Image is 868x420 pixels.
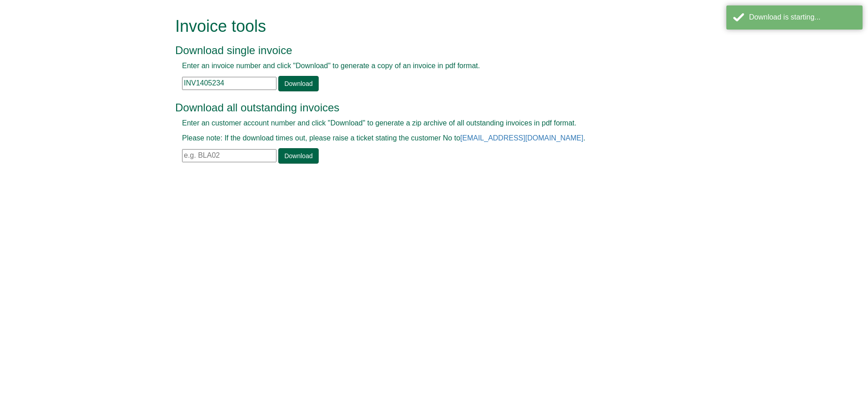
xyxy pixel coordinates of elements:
p: Please note: If the download times out, please raise a ticket stating the customer No to . [182,133,666,144]
input: e.g. BLA02 [182,149,276,162]
a: [EMAIL_ADDRESS][DOMAIN_NAME] [460,134,583,142]
p: Enter an invoice number and click "Download" to generate a copy of an invoice in pdf format. [182,61,666,71]
h1: Invoice tools [175,17,672,35]
input: e.g. INV1234 [182,77,276,90]
div: Download is starting... [749,12,856,23]
a: Download [278,148,318,164]
h3: Download single invoice [175,45,672,56]
p: Enter an customer account number and click "Download" to generate a zip archive of all outstandin... [182,118,666,129]
a: Download [278,76,318,91]
h3: Download all outstanding invoices [175,102,672,114]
